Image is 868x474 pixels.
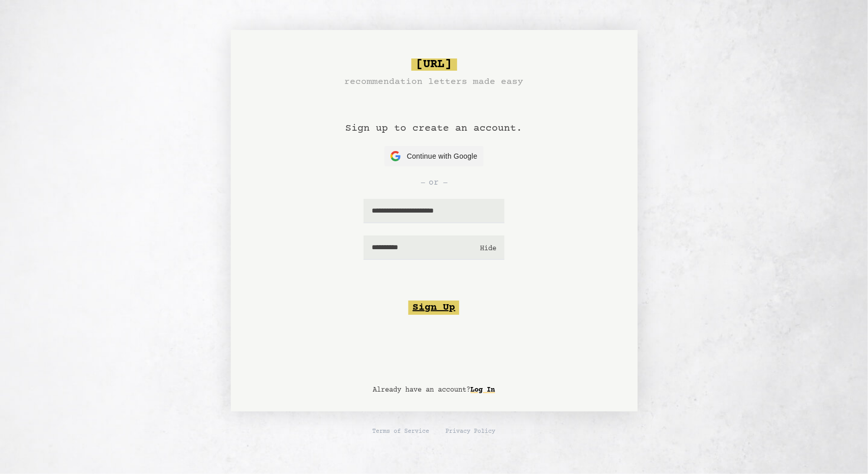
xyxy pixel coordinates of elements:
[384,146,484,166] button: Continue with Google
[429,176,439,189] span: or
[411,58,457,71] span: [URL]
[471,382,495,398] a: Log In
[373,428,430,436] a: Terms of Service
[408,301,459,315] button: Sign Up
[407,151,477,162] span: Continue with Google
[345,75,524,89] h3: recommendation letters made easy
[346,89,523,146] h1: Sign up to create an account.
[446,428,496,436] a: Privacy Policy
[373,385,495,395] p: Already have an account?
[480,244,496,254] button: Hide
